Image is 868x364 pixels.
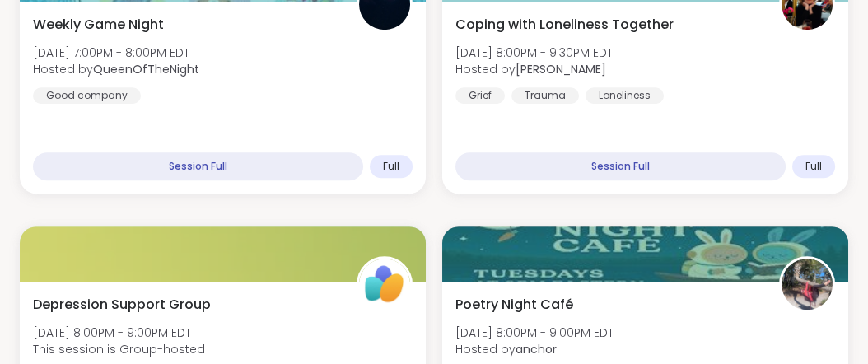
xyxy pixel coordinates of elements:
span: Depression Support Group [33,295,211,315]
span: Hosted by [455,341,614,357]
span: Hosted by [33,61,199,77]
img: anchor [782,259,833,310]
div: Good company [33,87,141,104]
b: anchor [516,341,557,357]
img: ShareWell [359,259,410,310]
span: Poetry Night Café [455,295,573,315]
span: Full [383,160,399,173]
span: [DATE] 8:00PM - 9:30PM EDT [455,44,613,61]
span: Hosted by [455,61,613,77]
span: [DATE] 8:00PM - 9:00PM EDT [455,324,614,341]
span: Weekly Game Night [33,15,164,35]
b: [PERSON_NAME] [516,61,606,77]
b: QueenOfTheNight [93,61,199,77]
span: [DATE] 7:00PM - 8:00PM EDT [33,44,199,61]
div: Session Full [33,152,363,180]
span: This session is Group-hosted [33,341,205,357]
div: Trauma [511,87,579,104]
div: Grief [455,87,505,104]
span: Full [805,160,822,173]
div: Loneliness [586,87,664,104]
span: [DATE] 8:00PM - 9:00PM EDT [33,324,205,341]
div: Session Full [455,152,786,180]
span: Coping with Loneliness Together [455,15,674,35]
